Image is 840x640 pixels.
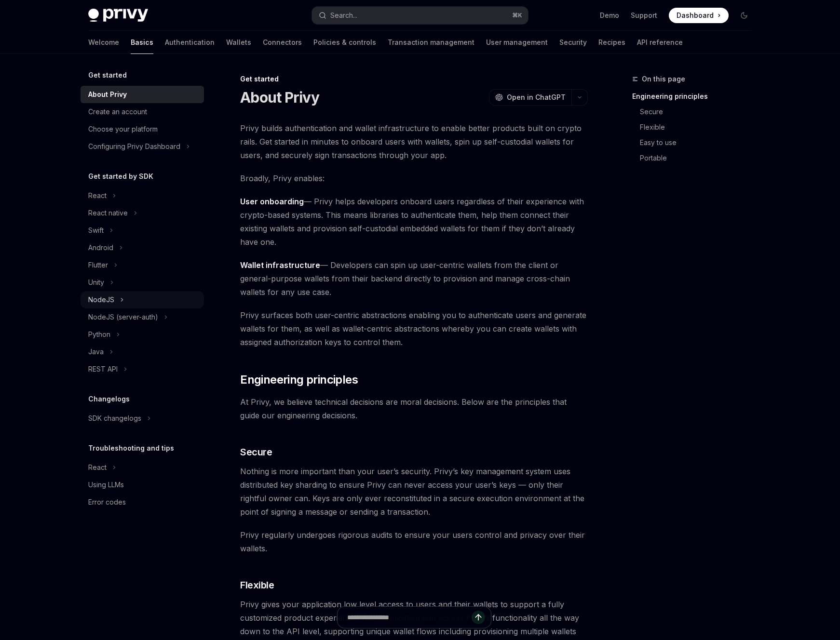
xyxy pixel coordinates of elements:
h1: About Privy [240,89,319,106]
a: Wallets [226,31,251,54]
h5: Changelogs [88,393,130,405]
a: Demo [600,11,619,20]
div: Error codes [88,496,126,508]
span: ⌘ K [512,12,522,19]
a: Transaction management [388,31,474,54]
div: About Privy [88,89,127,100]
h5: Get started [88,69,127,81]
a: API reference [637,31,683,54]
a: Error codes [81,493,204,511]
a: Choose your platform [81,120,204,138]
a: Policies & controls [313,31,376,54]
div: Configuring Privy Dashboard [88,141,180,152]
div: Get started [240,74,588,84]
a: Using LLMs [81,476,204,493]
a: Engineering principles [632,89,759,104]
span: Open in ChatGPT [507,93,566,102]
a: Security [559,31,587,54]
span: Privy builds authentication and wallet infrastructure to enable better products built on crypto r... [240,121,588,162]
button: Send message [472,611,485,624]
div: NodeJS [88,294,114,306]
div: SDK changelogs [88,413,141,424]
div: Flutter [88,259,108,271]
a: Authentication [165,31,215,54]
button: Toggle dark mode [736,8,752,23]
div: NodeJS (server-auth) [88,311,158,323]
span: On this page [642,73,685,85]
div: REST API [88,363,118,375]
a: Flexible [640,120,759,135]
a: Create an account [81,103,204,120]
strong: User onboarding [240,197,304,206]
button: Open in ChatGPT [489,89,571,106]
h5: Troubleshooting and tips [88,442,174,454]
span: Nothing is more important than your user’s security. Privy’s key management system uses distribut... [240,465,588,519]
span: Broadly, Privy enables: [240,172,588,185]
a: Dashboard [669,8,729,23]
div: Swift [88,225,104,236]
span: — Developers can spin up user-centric wallets from the client or general-purpose wallets from the... [240,258,588,299]
span: Privy regularly undergoes rigorous audits to ensure your users control and privacy over their wal... [240,528,588,555]
div: Search... [330,10,357,21]
a: Support [631,11,657,20]
div: React [88,462,107,473]
a: Basics [131,31,153,54]
a: Welcome [88,31,119,54]
span: Dashboard [677,11,714,20]
a: User management [486,31,548,54]
a: Portable [640,150,759,166]
a: Secure [640,104,759,120]
button: Search...⌘K [312,7,528,24]
div: Python [88,329,110,340]
a: Recipes [598,31,625,54]
img: dark logo [88,9,148,22]
a: Easy to use [640,135,759,150]
div: Choose your platform [88,123,158,135]
div: React native [88,207,128,219]
span: At Privy, we believe technical decisions are moral decisions. Below are the principles that guide... [240,395,588,422]
div: Android [88,242,113,253]
div: React [88,190,107,201]
span: Engineering principles [240,372,358,387]
a: Connectors [263,31,302,54]
span: Secure [240,445,272,459]
div: Create an account [88,106,147,118]
span: Privy surfaces both user-centric abstractions enabling you to authenticate users and generate wal... [240,308,588,349]
span: — Privy helps developers onboard users regardless of their experience with crypto-based systems. ... [240,195,588,249]
div: Unity [88,277,104,288]
span: Flexible [240,578,274,592]
div: Using LLMs [88,479,124,491]
strong: Wallet infrastructure [240,260,320,270]
h5: Get started by SDK [88,171,153,182]
a: About Privy [81,86,204,103]
div: Java [88,346,104,358]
